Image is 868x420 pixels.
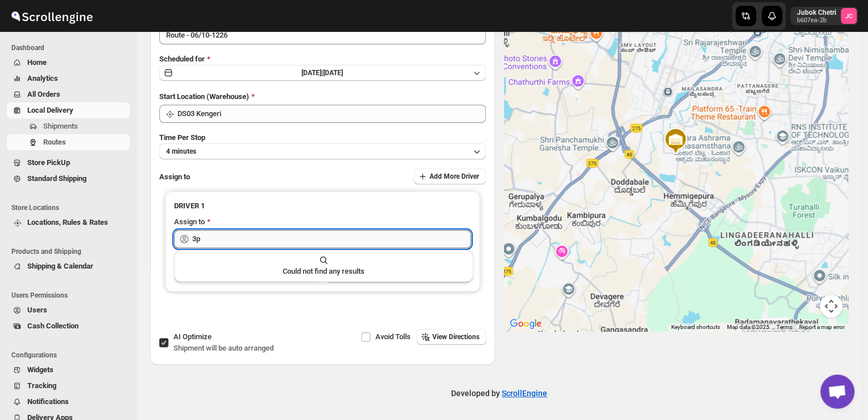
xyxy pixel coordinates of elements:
h3: DRIVER 1 [174,200,471,212]
span: Users [27,306,47,314]
button: Keyboard shortcuts [671,323,720,331]
input: Eg: Bengaluru Route [159,26,486,44]
button: Add More Driver [414,168,486,184]
img: ScrollEngine [9,2,94,30]
img: Google [507,316,544,331]
span: Could not find any results [283,267,365,275]
span: Analytics [27,74,58,83]
div: Assign to [174,216,205,228]
p: Developed by [451,388,547,399]
button: Analytics [7,71,130,87]
span: Configurations [11,351,131,360]
span: AI Optimize [173,332,212,341]
button: Widgets [7,362,130,378]
span: 4 minutes [166,147,196,156]
span: Start Location (Warehouse) [159,92,249,101]
button: User menu [790,7,858,25]
div: All Route Options [150,3,495,329]
span: Widgets [27,365,53,374]
button: Map camera controls [820,295,842,318]
input: Search location [177,105,486,123]
button: Cash Collection [7,318,130,334]
span: Local Delivery [27,106,73,114]
span: Scheduled for [159,55,205,63]
div: Open chat [820,374,854,409]
button: Tracking [7,378,130,394]
span: Cash Collection [27,322,78,330]
span: Routes [43,138,66,146]
button: Shipping & Calendar [7,258,130,274]
span: Avoid Tolls [375,332,411,341]
p: b607ea-2b [797,17,836,24]
a: Terms (opens in new tab) [776,324,792,330]
text: JC [845,13,853,20]
button: 4 minutes [159,143,486,159]
button: Routes [7,134,130,150]
span: Time Per Stop [159,133,205,142]
span: Users Permissions [11,291,131,300]
span: [DATE] | [301,69,323,77]
span: Shipping & Calendar [27,262,93,270]
span: View Directions [432,332,480,341]
button: View Directions [416,329,486,345]
button: [DATE]|[DATE] [159,65,486,81]
a: Report a map error [799,324,845,330]
span: Home [27,58,47,67]
span: Assign to [159,172,190,181]
span: Locations, Rules & Rates [27,218,108,227]
button: Locations, Rules & Rates [7,215,130,230]
button: Shipments [7,118,130,134]
span: [DATE] [323,69,343,77]
input: Search assignee [192,230,471,248]
span: All Orders [27,90,60,98]
span: Tracking [27,381,56,390]
button: Home [7,55,130,71]
span: Map data ©2025 [727,324,770,330]
span: Shipments [43,122,78,130]
a: Open this area in Google Maps (opens a new window) [507,316,544,331]
p: Jubok Chetri [797,8,836,17]
span: Notifications [27,397,69,406]
span: Products and Shipping [11,247,131,256]
span: Dashboard [11,43,131,52]
span: Shipment will be auto arranged [173,344,274,352]
span: Standard Shipping [27,174,86,183]
span: Store Locations [11,203,131,212]
button: Users [7,302,130,318]
a: ScrollEngine [502,389,547,398]
span: Add More Driver [429,172,479,181]
span: Jubok Chetri [841,8,857,24]
button: All Orders [7,87,130,102]
button: Notifications [7,394,130,410]
span: Store PickUp [27,158,70,167]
